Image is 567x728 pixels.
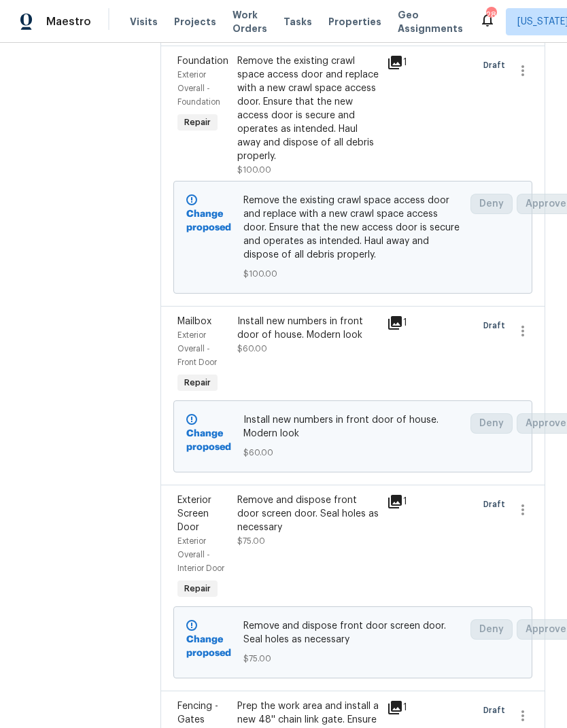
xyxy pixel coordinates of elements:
[237,315,379,342] div: Install new numbers in front door of house. Modern look
[387,699,409,716] div: 1
[398,8,463,35] span: Geo Assignments
[470,619,513,640] button: Deny
[177,496,211,532] span: Exterior Screen Door
[387,315,409,331] div: 1
[387,54,409,71] div: 1
[186,429,231,452] b: Change proposed
[186,209,231,232] b: Change proposed
[177,701,218,725] span: Fencing - Gates
[243,194,463,262] span: Remove the existing crawl space access door and replace with a new crawl space access door. Ensur...
[243,652,463,665] span: $75.00
[483,498,511,511] span: Draft
[177,317,211,326] span: Mailbox
[233,8,267,35] span: Work Orders
[177,56,228,66] span: Foundation
[243,446,463,460] span: $60.00
[470,413,513,434] button: Deny
[179,582,216,595] span: Repair
[243,413,463,440] span: Install new numbers in front door of house. Modern look
[179,116,216,129] span: Repair
[186,635,231,658] b: Change proposed
[243,619,463,646] span: Remove and dispose front door screen door. Seal holes as necessary
[237,493,379,534] div: Remove and dispose front door screen door. Seal holes as necessary
[387,493,409,510] div: 1
[46,15,91,29] span: Maestro
[283,17,312,27] span: Tasks
[237,537,265,545] span: $75.00
[237,54,379,163] div: Remove the existing crawl space access door and replace with a new crawl space access door. Ensur...
[486,8,496,22] div: 28
[179,376,216,389] span: Repair
[470,194,513,214] button: Deny
[177,71,220,106] span: Exterior Overall - Foundation
[177,331,217,366] span: Exterior Overall - Front Door
[483,319,511,332] span: Draft
[237,166,271,174] span: $100.00
[130,15,158,29] span: Visits
[483,58,511,72] span: Draft
[483,704,511,717] span: Draft
[237,345,267,353] span: $60.00
[174,15,216,29] span: Projects
[243,267,463,281] span: $100.00
[177,537,224,572] span: Exterior Overall - Interior Door
[328,15,381,29] span: Properties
